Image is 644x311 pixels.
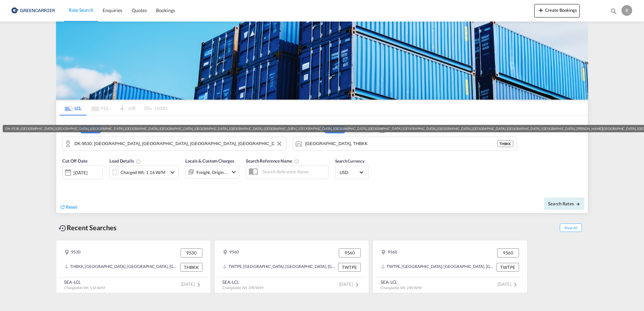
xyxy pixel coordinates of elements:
[305,139,497,149] input: Search by Port
[64,263,179,272] div: THBKK, Bangkok, Thailand, South East Asia, Asia Pacific
[109,166,179,179] div: Charged Wt: 1.16 W/Micon-chevron-down
[56,220,119,235] div: Recent Searches
[497,140,513,147] div: THBKK
[534,4,580,18] button: icon-plus 400-fgCreate Bookings
[66,204,77,210] span: Reset
[576,202,580,206] md-icon: icon-arrow-right
[64,248,80,257] div: 9530
[560,223,582,232] span: Show All
[60,101,87,115] md-tab-item: LCL
[62,165,103,179] div: [DATE]
[373,240,527,293] recent-search-card: 9560 9560TWTPE, [GEOGRAPHIC_DATA], [GEOGRAPHIC_DATA], [GEOGRAPHIC_DATA], [GEOGRAPHIC_DATA] & [GEO...
[381,285,422,290] span: Chargeable Wt. 2.90 W/M
[185,165,239,179] div: Freight Origin Destinationicon-chevron-down
[381,248,397,257] div: 9560
[59,224,67,232] md-icon: icon-backup-restore
[181,248,202,257] div: 9530
[353,281,361,289] md-icon: icon-chevron-right
[60,204,77,211] div: icon-refreshReset
[185,158,234,164] span: Locals & Custom Charges
[340,169,358,175] span: USD
[73,170,87,176] div: [DATE]
[274,139,284,149] button: Clear Input
[60,204,66,210] md-icon: icon-refresh
[230,168,238,176] md-icon: icon-chevron-down
[610,7,617,15] md-icon: icon-magnify
[511,281,519,289] md-icon: icon-chevron-right
[222,285,263,290] span: Chargeable Wt. 2.90 W/M
[103,7,122,13] span: Enquiries
[621,5,632,16] div: R
[246,158,299,164] span: Search Reference Name
[338,263,361,272] div: TWTPE
[56,116,588,213] div: Origin DOOR CFS DK-9530, Albæk, Borup, Buderupholm, Ellidshoej, Estrup, Floee, Gravlev, Guldbæk, ...
[64,279,105,285] div: SEA-LCL
[64,285,105,290] span: Chargeable Wt. 1.16 W/M
[74,139,283,149] input: Search by Door
[181,281,203,287] span: [DATE]
[63,137,286,150] md-input-container: DK-9530, Albæk, Borup, Buderupholm, Ellidshoej, Estrup, Floee, Gravlev, Guldbæk, Hæsum, Harrild, ...
[56,240,211,293] recent-search-card: 9530 9530THBKK, [GEOGRAPHIC_DATA], [GEOGRAPHIC_DATA], [GEOGRAPHIC_DATA], [GEOGRAPHIC_DATA] THBKKS...
[180,263,202,272] div: THBKK
[62,179,67,188] md-datepicker: Select
[196,168,228,177] div: Freight Origin Destination
[339,281,361,287] span: [DATE]
[168,168,176,176] md-icon: icon-chevron-down
[132,7,147,13] span: Quotes
[381,279,422,285] div: SEA-LCL
[497,281,519,287] span: [DATE]
[195,281,203,289] md-icon: icon-chevron-right
[548,201,580,206] span: Search Rates
[109,158,141,164] span: Load Details
[121,168,165,177] div: Charged Wt: 1.16 W/M
[497,248,519,257] div: 9560
[339,167,365,177] md-select: Select Currency: $ USDUnited States Dollar
[223,248,239,257] div: 9560
[56,22,588,100] img: GreenCarrierFCL_LCL.png
[610,7,617,18] div: icon-magnify
[293,137,517,150] md-input-container: Bangkok, THBKK
[136,159,141,164] md-icon: Chargeable Weight
[335,159,364,164] span: Search Currency
[339,248,361,257] div: 9560
[544,198,584,210] button: Search Ratesicon-arrow-right
[10,3,56,18] img: b0b18ec08afe11efb1d4932555f5f09d.png
[214,240,369,293] recent-search-card: 9560 9560TWTPE, [GEOGRAPHIC_DATA], [GEOGRAPHIC_DATA], [GEOGRAPHIC_DATA], [GEOGRAPHIC_DATA] & [GEO...
[379,126,420,133] md-checkbox: Checkbox No Ink
[496,263,519,272] div: TWTPE
[223,263,336,272] div: TWTPE, Taipei, Taiwan, Province of China, Greater China & Far East Asia, Asia Pacific
[537,6,545,14] md-icon: icon-plus 400-fg
[259,167,328,177] input: Search Reference Name
[60,101,167,115] md-pagination-wrapper: Use the left and right arrow keys to navigate between tabs
[222,279,263,285] div: SEA-LCL
[156,7,175,13] span: Bookings
[69,7,93,13] span: Rate Search
[62,158,88,164] span: Cut Off Date
[294,159,299,164] md-icon: Your search will be saved by the below given name
[381,263,495,272] div: TWTPE, Taipei, Taiwan, Province of China, Greater China & Far East Asia, Asia Pacific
